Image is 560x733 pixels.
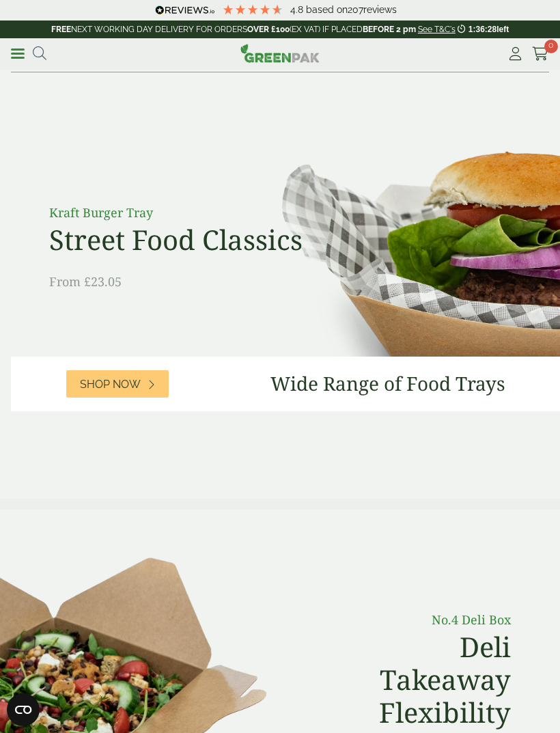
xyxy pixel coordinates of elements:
img: GreenPak Supplies [240,44,320,63]
i: My Account [507,47,524,61]
span: Shop Now [80,378,141,391]
span: 207 [348,4,363,15]
h3: Wide Range of Food Trays [270,372,505,396]
span: 1:36:28 [468,25,496,34]
i: Cart [532,47,549,61]
strong: FREE [51,25,71,34]
p: No.4 Deli Box [328,611,511,629]
img: REVIEWS.io [155,5,214,15]
p: Kraft Burger Tray [49,204,356,222]
span: left [496,25,509,34]
h2: Deli Takeaway Flexibility [328,631,511,729]
a: 0 [532,44,549,64]
a: Shop Now [66,370,169,398]
span: 0 [544,40,558,53]
span: Based on [306,4,348,15]
button: Open CMP widget [7,693,40,726]
div: 4.79 Stars [222,3,283,16]
span: From £23.05 [49,273,122,290]
a: See T&C's [418,25,456,34]
strong: BEFORE 2 pm [363,25,416,34]
strong: OVER £100 [247,25,290,34]
span: 4.8 [290,4,306,15]
span: reviews [363,4,397,15]
h2: Street Food Classics [49,223,356,256]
